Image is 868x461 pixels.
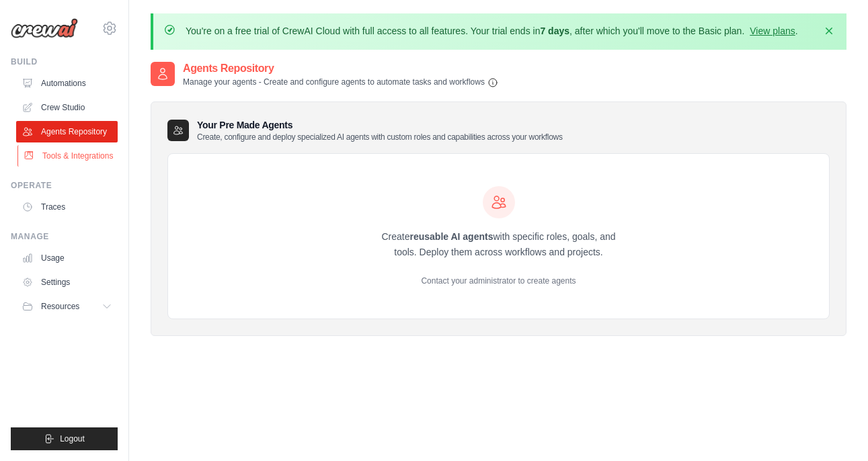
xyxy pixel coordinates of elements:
div: Contact your administrator to create agents [370,276,628,286]
p: Manage your agents - Create and configure agents to automate tasks and workflows [183,77,498,88]
a: Settings [16,271,118,293]
a: Usage [16,247,118,269]
span: Logout [60,433,85,444]
a: Automations [16,73,118,94]
button: Resources [16,296,118,317]
strong: 7 days [540,26,569,36]
a: View plans [750,26,795,36]
strong: reusable AI agents [409,231,493,242]
a: Traces [16,196,118,218]
a: Agents Repository [16,121,118,142]
img: Logo [11,18,78,38]
span: Resources [41,301,79,312]
a: Crew Studio [16,97,118,118]
p: You're on a free trial of CrewAI Cloud with full access to all features. Your trial ends in , aft... [186,24,798,38]
div: Build [11,56,118,67]
h2: Agents Repository [183,60,498,77]
a: Tools & Integrations [17,145,119,167]
p: Create, configure and deploy specialized AI agents with custom roles and capabilities across your... [197,132,563,142]
h3: Your Pre Made Agents [197,118,563,142]
div: Operate [11,180,118,191]
div: Manage [11,231,118,242]
button: Logout [11,427,118,450]
p: Create with specific roles, goals, and tools. Deploy them across workflows and projects. [370,229,628,260]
